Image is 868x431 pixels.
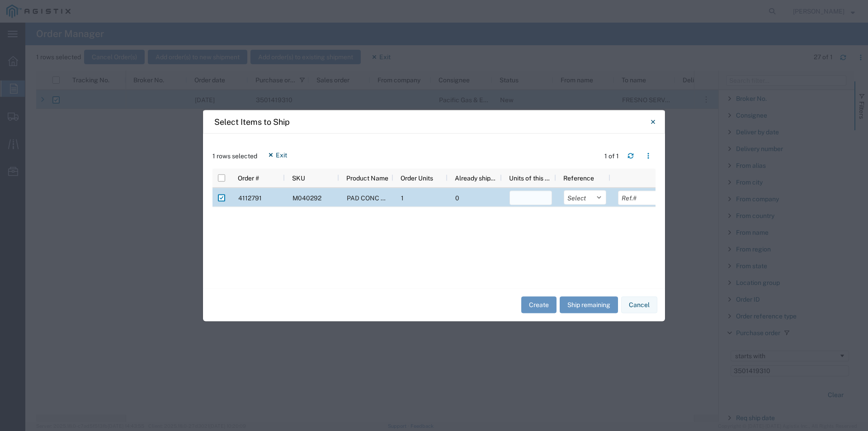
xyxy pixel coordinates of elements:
[455,194,459,201] span: 0
[292,194,321,201] span: M040292
[401,174,433,181] span: Order Units
[604,151,620,161] div: 1 of 1
[563,174,594,181] span: Reference
[621,297,657,313] button: Cancel
[212,151,257,161] span: 1 rows selected
[618,190,660,205] input: Ref.#
[455,174,498,181] span: Already shipped
[292,174,305,181] span: SKU
[644,113,662,131] button: Close
[238,174,259,181] span: Order #
[347,194,465,201] span: PAD CONC 90" X 106" 300 TO 2500KVA
[623,149,638,163] button: Refresh table
[214,116,290,128] h4: Select Items to Ship
[401,194,404,201] span: 1
[238,194,262,201] span: 4112791
[509,174,552,181] span: Units of this shipment
[346,174,388,181] span: Product Name
[521,297,557,313] button: Create
[560,297,618,313] button: Ship remaining
[260,147,294,162] button: Exit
